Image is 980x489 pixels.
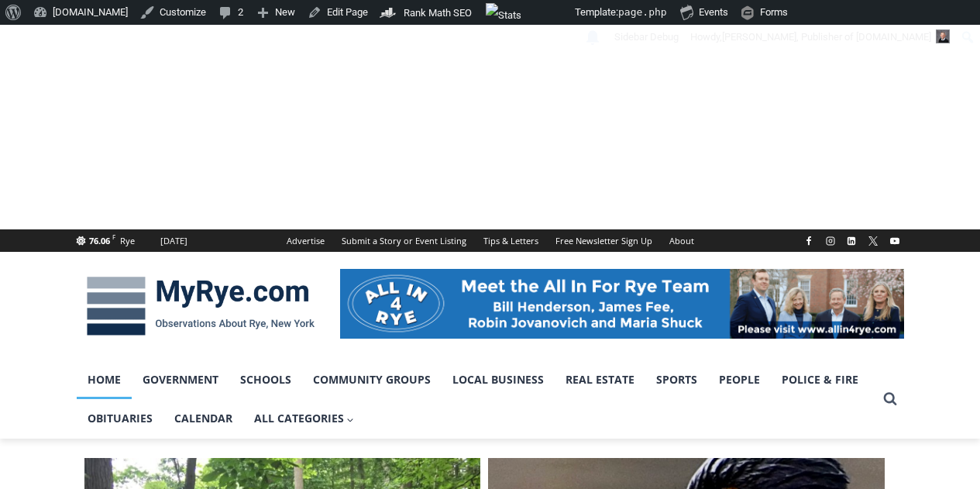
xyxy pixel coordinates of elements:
nav: Primary Navigation [77,360,876,439]
span: All Categories [254,410,355,427]
a: Facebook [799,232,818,250]
img: All in for Rye [340,269,904,339]
div: Rye [120,234,135,248]
span: 76.06 [89,235,110,246]
a: Howdy, [685,25,956,50]
a: Free Newsletter Sign Up [547,229,661,252]
a: Obituaries [77,399,163,438]
a: Submit a Story or Event Listing [333,229,475,252]
a: Community Groups [302,360,442,399]
img: MyRye.com [77,266,325,346]
a: Police & Fire [771,360,869,399]
a: X [864,232,882,250]
a: Linkedin [842,232,861,250]
a: Tips & Letters [475,229,547,252]
a: Government [132,360,229,399]
a: Instagram [821,232,840,250]
nav: Secondary Navigation [278,229,703,252]
button: View Search Form [876,385,904,413]
a: Home [77,360,132,399]
span: [PERSON_NAME], Publisher of [DOMAIN_NAME] [722,31,931,43]
a: People [708,360,771,399]
a: Calendar [163,399,243,438]
a: All Categories [243,399,366,438]
span: page.php [618,6,667,18]
a: Advertise [278,229,333,252]
a: Sports [645,360,708,399]
span: Rank Math SEO [404,7,472,19]
div: [DATE] [160,234,187,248]
a: Turn on Custom Sidebars explain mode. [609,25,685,50]
a: About [661,229,703,252]
img: Views over 48 hours. Click for more Jetpack Stats. [486,3,573,22]
a: Schools [229,360,302,399]
span: F [112,232,115,241]
a: Local Business [442,360,555,399]
a: YouTube [885,232,904,250]
a: Real Estate [555,360,645,399]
